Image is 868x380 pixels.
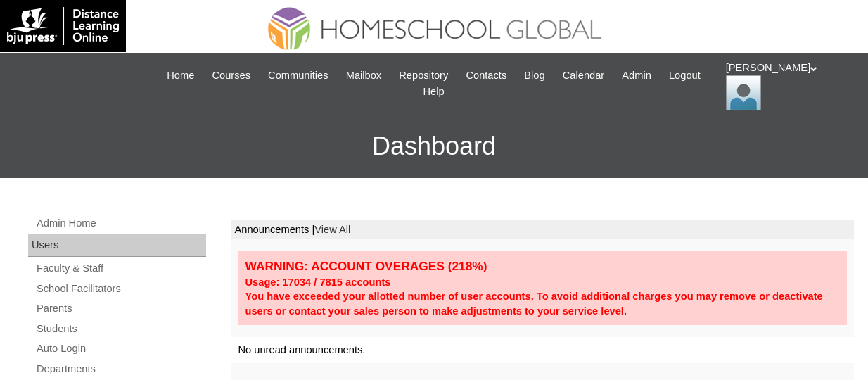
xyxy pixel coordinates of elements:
a: Contacts [459,68,513,84]
a: Blog [517,68,551,84]
img: Leslie Samaniego [726,75,761,110]
img: logo-white.png [7,7,119,45]
a: Calendar [556,68,611,84]
a: Faculty & Staff [35,260,206,277]
span: Help [423,84,444,100]
a: Mailbox [339,68,389,84]
span: Courses [212,68,250,84]
span: Communities [268,68,328,84]
div: You have exceeded your allotted number of user accounts. To avoid additional charges you may remo... [245,289,841,318]
a: Home [160,68,201,84]
a: Courses [205,68,257,84]
td: No unread announcements. [231,337,855,363]
a: Admin Home [35,215,206,232]
a: Students [35,320,206,338]
span: Blog [524,68,544,84]
h3: Dashboard [7,115,861,178]
a: Departments [35,360,206,378]
span: Logout [669,68,701,84]
a: Repository [392,68,455,84]
a: Communities [261,68,336,84]
a: Parents [35,300,206,317]
a: Admin [615,68,658,84]
a: View All [314,224,350,235]
span: Repository [399,68,448,84]
span: Admin [622,68,651,84]
div: WARNING: ACCOUNT OVERAGES (218%) [245,258,841,274]
td: Announcements | [231,220,855,240]
a: School Facilitators [35,280,206,298]
span: Contacts [466,68,506,84]
div: [PERSON_NAME] [726,61,854,110]
span: Home [167,68,194,84]
a: Auto Login [35,340,206,357]
span: Calendar [563,68,604,84]
div: Users [28,234,206,257]
a: Logout [662,68,708,84]
span: Mailbox [346,68,382,84]
a: Help [416,84,451,100]
strong: Usage: 17034 / 7815 accounts [245,277,391,288]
